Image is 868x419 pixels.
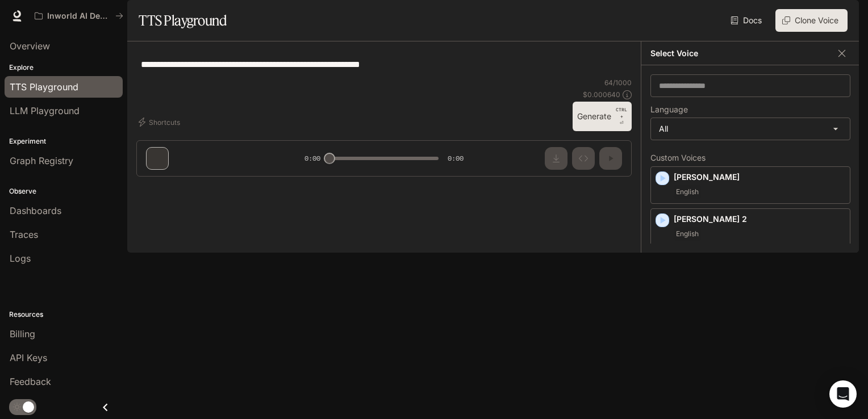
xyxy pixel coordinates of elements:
[674,171,845,183] p: [PERSON_NAME]
[573,102,632,131] button: GenerateCTRL +⏎
[136,113,185,131] button: Shortcuts
[30,5,128,27] button: All workspaces
[674,227,701,241] span: English
[650,106,688,114] p: Language
[47,11,111,21] p: Inworld AI Demos
[139,9,227,32] h1: TTS Playground
[674,213,845,225] p: [PERSON_NAME] 2
[583,90,620,99] p: $ 0.000640
[616,106,627,127] p: ⏎
[775,9,848,32] button: Clone Voice
[728,9,766,32] a: Docs
[829,380,857,408] div: Open Intercom Messenger
[651,118,850,140] div: All
[604,78,632,87] p: 64 / 1000
[650,154,850,162] p: Custom Voices
[674,185,701,199] span: English
[616,106,627,120] p: CTRL +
